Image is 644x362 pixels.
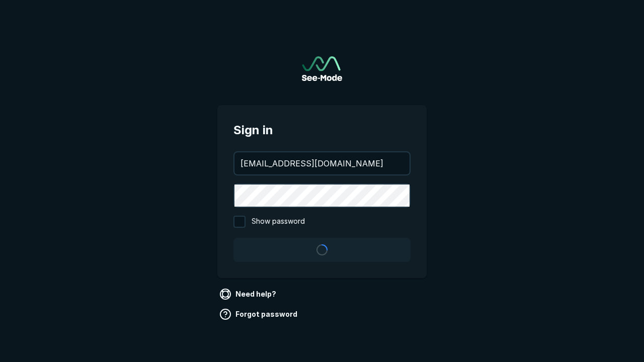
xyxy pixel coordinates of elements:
a: Need help? [217,286,280,302]
span: Sign in [233,121,411,139]
a: Forgot password [217,306,301,322]
input: your@email.com [234,152,410,174]
a: Go to sign in [302,56,342,81]
img: See-Mode Logo [302,56,342,81]
span: Show password [252,216,305,228]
